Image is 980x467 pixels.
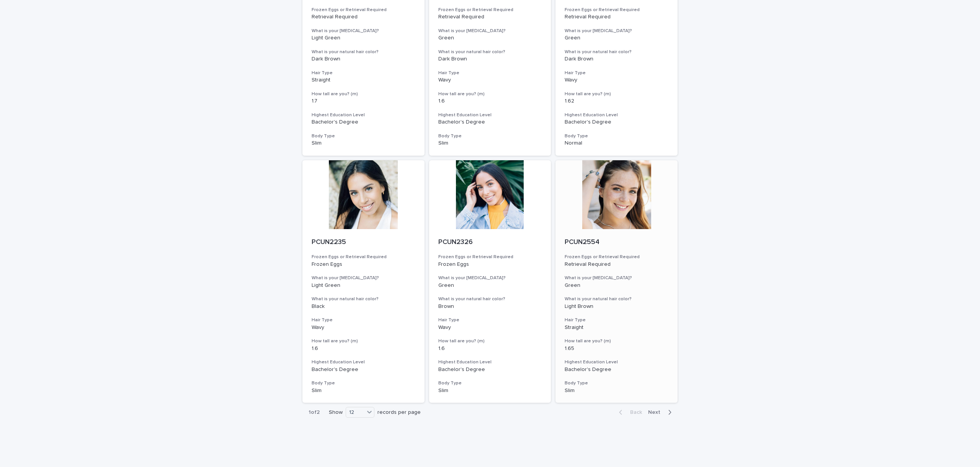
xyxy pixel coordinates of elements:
[438,140,542,146] p: Slim
[312,359,415,365] h3: Highest Education Level
[312,387,415,394] p: Slim
[438,324,542,331] p: Wavy
[312,112,415,118] h3: Highest Education Level
[312,261,415,268] p: Frozen Eggs
[438,49,542,55] h3: What is your natural hair color?
[565,338,668,344] h3: How tall are you? (m)
[312,338,415,344] h3: How tall are you? (m)
[438,14,542,20] p: Retrieval Required
[565,282,668,289] p: Green
[312,296,415,302] h3: What is your natural hair color?
[645,409,678,416] button: Next
[312,133,415,139] h3: Body Type
[312,254,415,260] h3: Frozen Eggs or Retrieval Required
[438,387,542,394] p: Slim
[565,49,668,55] h3: What is your natural hair color?
[312,49,415,55] h3: What is your natural hair color?
[555,160,678,403] a: PCUN2554Frozen Eggs or Retrieval RequiredRetrieval RequiredWhat is your [MEDICAL_DATA]?GreenWhat ...
[565,14,668,20] p: Retrieval Required
[438,7,542,13] h3: Frozen Eggs or Retrieval Required
[438,366,542,373] p: Bachelor's Degree
[438,261,542,268] p: Frozen Eggs
[438,338,542,344] h3: How tall are you? (m)
[565,112,668,118] h3: Highest Education Level
[312,98,415,104] p: 1.7
[312,380,415,386] h3: Body Type
[438,345,542,352] p: 1.6
[438,238,542,247] p: PCUN2326
[626,410,642,415] span: Back
[565,359,668,365] h3: Highest Education Level
[438,275,542,281] h3: What is your [MEDICAL_DATA]?
[438,28,542,34] h3: What is your [MEDICAL_DATA]?
[312,56,415,62] p: Dark Brown
[329,409,343,416] p: Show
[438,98,542,104] p: 1.6
[438,296,542,302] h3: What is your natural hair color?
[312,35,415,41] p: Light Green
[565,133,668,139] h3: Body Type
[312,366,415,373] p: Bachelor's Degree
[565,275,668,281] h3: What is your [MEDICAL_DATA]?
[438,254,542,260] h3: Frozen Eggs or Retrieval Required
[438,317,542,323] h3: Hair Type
[312,91,415,97] h3: How tall are you? (m)
[438,112,542,118] h3: Highest Education Level
[312,275,415,281] h3: What is your [MEDICAL_DATA]?
[565,387,668,394] p: Slim
[312,7,415,13] h3: Frozen Eggs or Retrieval Required
[565,366,668,373] p: Bachelor's Degree
[565,77,668,83] p: Wavy
[429,160,551,403] a: PCUN2326Frozen Eggs or Retrieval RequiredFrozen EggsWhat is your [MEDICAL_DATA]?GreenWhat is your...
[438,282,542,289] p: Green
[648,410,665,415] span: Next
[438,380,542,386] h3: Body Type
[302,160,425,403] a: PCUN2235Frozen Eggs or Retrieval RequiredFrozen EggsWhat is your [MEDICAL_DATA]?Light GreenWhat i...
[377,409,421,416] p: records per page
[565,238,668,247] p: PCUN2554
[565,7,668,13] h3: Frozen Eggs or Retrieval Required
[438,91,542,97] h3: How tall are you? (m)
[565,324,668,331] p: Straight
[565,98,668,104] p: 1.62
[312,77,415,83] p: Straight
[312,14,415,20] p: Retrieval Required
[565,254,668,260] h3: Frozen Eggs or Retrieval Required
[312,28,415,34] h3: What is your [MEDICAL_DATA]?
[312,119,415,125] p: Bachelor's Degree
[565,56,668,62] p: Dark Brown
[438,133,542,139] h3: Body Type
[565,140,668,146] p: Normal
[312,282,415,289] p: Light Green
[565,35,668,41] p: Green
[438,119,542,125] p: Bachelor's Degree
[565,70,668,76] h3: Hair Type
[565,380,668,386] h3: Body Type
[438,56,542,62] p: Dark Brown
[312,238,415,247] p: PCUN2235
[438,70,542,76] h3: Hair Type
[312,303,415,310] p: Black
[438,35,542,41] p: Green
[565,28,668,34] h3: What is your [MEDICAL_DATA]?
[565,317,668,323] h3: Hair Type
[312,324,415,331] p: Wavy
[565,296,668,302] h3: What is your natural hair color?
[613,409,645,416] button: Back
[312,70,415,76] h3: Hair Type
[565,303,668,310] p: Light Brown
[565,261,668,268] p: Retrieval Required
[438,77,542,83] p: Wavy
[438,303,542,310] p: Brown
[312,140,415,146] p: Slim
[565,119,668,125] p: Bachelor's Degree
[565,91,668,97] h3: How tall are you? (m)
[312,345,415,352] p: 1.6
[438,359,542,365] h3: Highest Education Level
[346,408,364,417] div: 12
[302,403,326,422] p: 1 of 2
[312,317,415,323] h3: Hair Type
[565,345,668,352] p: 1.65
